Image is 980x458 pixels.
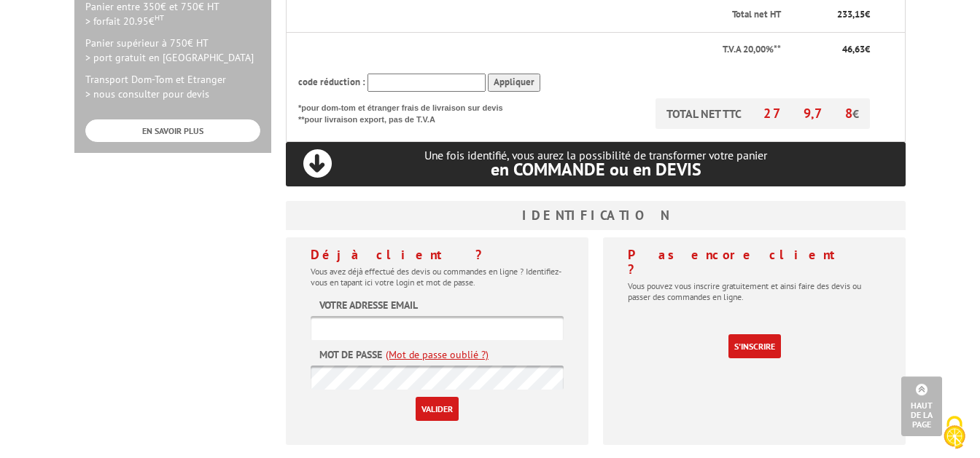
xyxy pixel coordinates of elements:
p: Total net HT [298,8,781,22]
h3: Identification [286,201,906,230]
a: Haut de la page [901,376,942,436]
span: 279,78 [763,105,852,122]
p: Vous avez déjà effectué des devis ou commandes en ligne ? Identifiez-vous en tapant ici votre log... [311,266,564,288]
p: Panier supérieur à 750€ HT [85,36,260,65]
p: Transport Dom-Tom et Etranger [85,72,260,101]
p: Vous pouvez vous inscrire gratuitement et ainsi faire des devis ou passer des commandes en ligne. [628,280,881,302]
p: € [794,43,870,57]
h4: Déjà client ? [311,248,564,262]
span: > nous consulter pour devis [85,87,209,100]
p: € [794,8,870,22]
sup: HT [155,12,164,23]
p: Une fois identifié, vous aurez la possibilité de transformer votre panier [286,149,906,178]
img: Cookies (fenêtre modale) [936,414,973,451]
span: 46,63 [842,43,865,55]
button: Cookies (fenêtre modale) [929,408,980,458]
p: T.V.A 20,00%** [298,43,781,57]
a: EN SAVOIR PLUS [85,119,260,142]
p: *pour dom-tom et étranger frais de livraison sur devis **pour livraison export, pas de T.V.A [298,98,517,125]
input: Valider [416,397,459,421]
p: TOTAL NET TTC € [656,98,870,129]
input: Appliquer [488,74,540,92]
span: > port gratuit en [GEOGRAPHIC_DATA] [85,51,254,64]
span: > forfait 20.95€ [85,15,164,28]
label: Mot de passe [319,347,382,362]
a: (Mot de passe oublié ?) [386,347,489,362]
span: code réduction : [298,76,365,88]
span: en COMMANDE ou en DEVIS [491,158,701,181]
h4: Pas encore client ? [628,248,881,277]
label: Votre adresse email [319,298,418,312]
a: S'inscrire [728,334,781,358]
span: 233,15 [837,8,865,20]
